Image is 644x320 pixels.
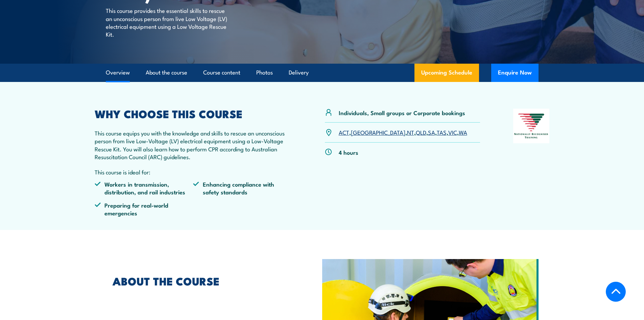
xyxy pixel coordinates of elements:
h2: ABOUT THE COURSE [113,276,291,285]
h2: WHY CHOOSE THIS COURSE [95,109,292,118]
a: TAS [437,128,447,136]
p: , , , , , , , [339,128,467,136]
p: This course provides the essential skills to rescue an unconscious person from live Low Voltage (... [106,6,229,38]
button: Enquire Now [491,64,539,82]
a: WA [459,128,467,136]
p: Individuals, Small groups or Corporate bookings [339,109,465,116]
a: Photos [256,64,273,82]
a: Upcoming Schedule [414,64,479,82]
a: Course content [203,64,240,82]
a: [GEOGRAPHIC_DATA] [351,128,405,136]
a: Overview [106,64,130,82]
a: About the course [146,64,187,82]
li: Enhancing compliance with safety standards [193,180,292,196]
a: VIC [448,128,457,136]
p: 4 hours [339,148,358,156]
p: This course equips you with the knowledge and skills to rescue an unconscious person from live Lo... [95,129,292,161]
a: Delivery [289,64,309,82]
a: ACT [339,128,349,136]
li: Workers in transmission, distribution, and rail industries [95,180,193,196]
li: Preparing for real-world emergencies [95,201,193,217]
a: NT [407,128,414,136]
img: Nationally Recognised Training logo. [513,109,550,143]
a: QLD [416,128,426,136]
a: SA [428,128,435,136]
p: This course is ideal for: [95,168,292,176]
